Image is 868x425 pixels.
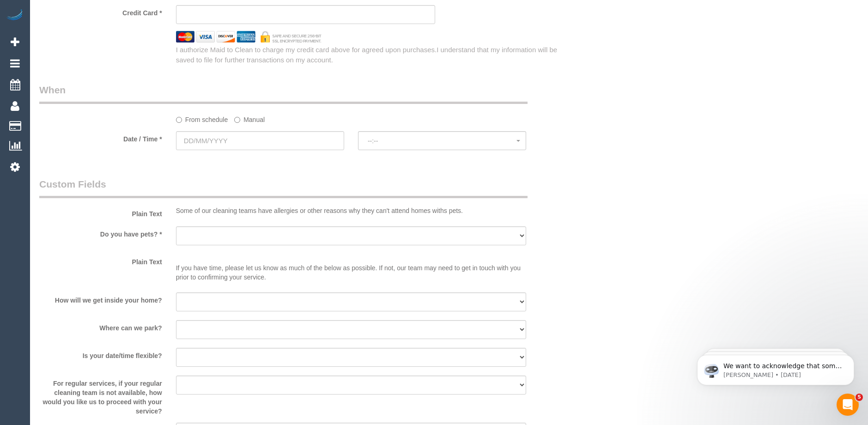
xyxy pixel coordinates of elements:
[40,36,159,44] p: Message from Ellie, sent 1w ago
[176,254,526,282] p: If you have time, please let us know as much of the below as possible. If not, our team may need ...
[32,206,169,219] label: Plain Text
[368,137,516,145] span: --:--
[32,320,169,333] label: Where can we park?
[32,131,169,144] label: Date / Time *
[32,5,169,18] label: Credit Card *
[39,83,528,104] legend: When
[234,117,240,123] input: Manual
[6,9,24,22] img: Automaid Logo
[856,394,863,401] span: 5
[176,46,557,63] span: I understand that my information will be saved to file for further transactions on my account.
[32,376,169,416] label: For regular services, if your regular cleaning team is not available, how would you like us to pr...
[837,394,859,416] iframe: Intercom live chat
[39,177,528,198] legend: Custom Fields
[169,45,579,65] div: I authorize Maid to Clean to charge my credit card above for agreed upon purchases.
[40,27,159,153] span: We want to acknowledge that some users may be experiencing lag or slower performance in our softw...
[176,112,228,124] label: From schedule
[176,206,526,215] p: Some of our cleaning teams have allergies or other reasons why they can't attend homes withs pets.
[683,335,868,400] iframe: Intercom notifications message
[234,112,265,124] label: Manual
[169,31,328,42] img: credit cards
[32,254,169,267] label: Plain Text
[176,131,344,150] input: DD/MM/YYYY
[358,131,526,150] button: --:--
[32,226,169,239] label: Do you have pets? *
[176,117,182,123] input: From schedule
[184,10,427,18] iframe: Secure card payment input frame
[32,348,169,360] label: Is your date/time flexible?
[32,292,169,305] label: How will we get inside your home?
